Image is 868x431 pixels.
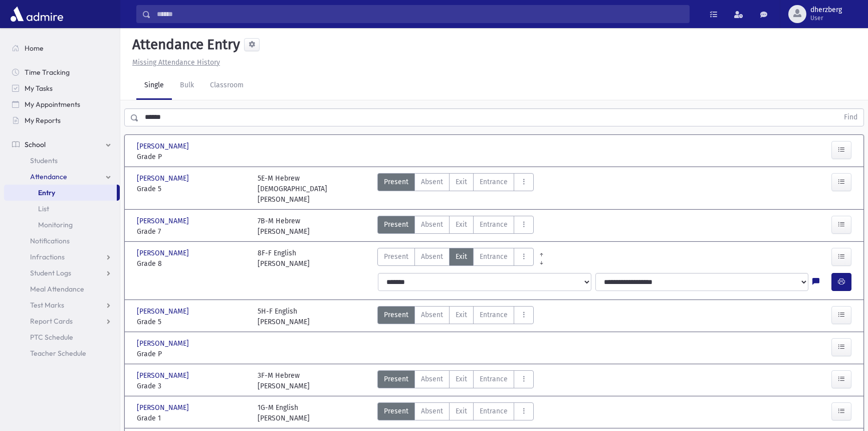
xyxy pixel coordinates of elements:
span: [PERSON_NAME] [137,306,191,317]
a: Students [4,153,120,169]
div: 1G-M English [PERSON_NAME] [258,402,310,423]
span: Infractions [30,252,65,261]
div: AttTypes [377,402,534,423]
a: PTC Schedule [4,329,120,345]
div: 7B-M Hebrew [PERSON_NAME] [258,216,310,237]
a: School [4,136,120,153]
span: My Tasks [25,84,53,93]
a: Single [136,72,172,100]
span: Teacher Schedule [30,349,86,358]
span: Entrance [480,177,508,187]
a: Teacher Schedule [4,345,120,361]
input: Search [151,5,689,23]
span: Absent [421,406,443,416]
span: Student Logs [30,268,71,277]
a: My Appointments [4,96,120,112]
span: Present [384,310,408,320]
div: AttTypes [377,370,534,391]
span: Exit [456,219,467,230]
span: Present [384,219,408,230]
span: Attendance [30,172,67,181]
a: Classroom [202,72,252,100]
a: Notifications [4,233,120,249]
img: AdmirePro [8,4,66,24]
span: Present [384,406,408,416]
span: Notifications [30,236,70,245]
span: Absent [421,177,443,187]
a: Monitoring [4,217,120,233]
span: School [25,140,46,149]
span: PTC Schedule [30,333,73,342]
span: Absent [421,219,443,230]
a: List [4,201,120,217]
h5: Attendance Entry [128,36,240,53]
span: Grade P [137,349,248,359]
div: AttTypes [377,306,534,327]
span: Entrance [480,374,508,384]
span: Exit [456,310,467,320]
span: dherzberg [810,6,842,14]
a: My Tasks [4,80,120,96]
span: Present [384,374,408,384]
span: Absent [421,310,443,320]
span: Entrance [480,219,508,230]
a: Test Marks [4,297,120,313]
span: [PERSON_NAME] [137,370,191,381]
span: Entrance [480,251,508,262]
span: Report Cards [30,317,73,326]
a: Entry [4,185,117,201]
span: [PERSON_NAME] [137,338,191,349]
span: Absent [421,251,443,262]
span: Test Marks [30,301,64,310]
span: Absent [421,374,443,384]
span: Entrance [480,310,508,320]
span: Present [384,177,408,187]
a: Home [4,40,120,56]
span: Grade 8 [137,258,248,269]
div: 8F-F English [PERSON_NAME] [258,248,310,269]
a: Bulk [172,72,202,100]
span: Grade P [137,152,248,162]
div: AttTypes [377,173,534,205]
span: Grade 1 [137,413,248,423]
div: 3F-M Hebrew [PERSON_NAME] [258,370,310,391]
div: 5E-M Hebrew [DEMOGRAPHIC_DATA][PERSON_NAME] [258,173,368,205]
u: Missing Attendance History [132,58,220,67]
a: Meal Attendance [4,281,120,297]
span: [PERSON_NAME] [137,141,191,152]
button: Find [838,109,863,126]
span: Grade 7 [137,226,248,237]
div: AttTypes [377,216,534,237]
div: AttTypes [377,248,534,269]
span: Exit [456,251,467,262]
span: List [38,204,49,213]
span: Monitoring [38,220,73,229]
span: [PERSON_NAME] [137,248,191,258]
span: Exit [456,374,467,384]
span: Students [30,156,58,165]
div: 5H-F English [PERSON_NAME] [258,306,310,327]
a: My Reports [4,112,120,128]
span: [PERSON_NAME] [137,173,191,184]
span: Grade 5 [137,317,248,327]
span: [PERSON_NAME] [137,216,191,226]
a: Attendance [4,169,120,185]
span: Grade 5 [137,184,248,194]
span: [PERSON_NAME] [137,402,191,413]
a: Student Logs [4,265,120,281]
span: Entrance [480,406,508,416]
span: User [810,14,842,22]
span: Present [384,251,408,262]
a: Time Tracking [4,64,120,80]
span: Entry [38,188,55,197]
span: My Appointments [25,100,80,109]
span: Time Tracking [25,68,70,77]
span: Exit [456,406,467,416]
a: Report Cards [4,313,120,329]
span: Exit [456,177,467,187]
a: Missing Attendance History [128,58,220,67]
span: Home [25,44,44,53]
span: Meal Attendance [30,284,84,294]
span: My Reports [25,116,61,125]
a: Infractions [4,249,120,265]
